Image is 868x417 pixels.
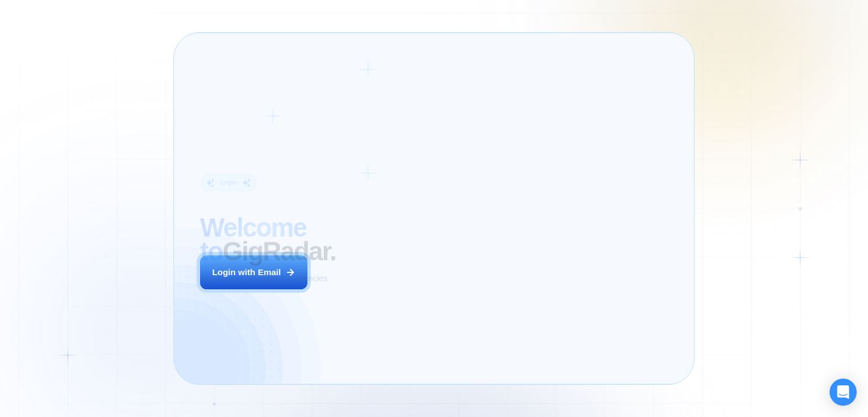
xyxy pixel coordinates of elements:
[220,179,236,187] div: Login
[200,272,327,284] p: AI Business Manager for Agencies
[212,266,281,278] div: Login with Email
[200,213,306,266] span: Welcome to
[200,216,397,263] h2: ‍ GigRadar.
[830,379,857,406] div: Open Intercom Messenger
